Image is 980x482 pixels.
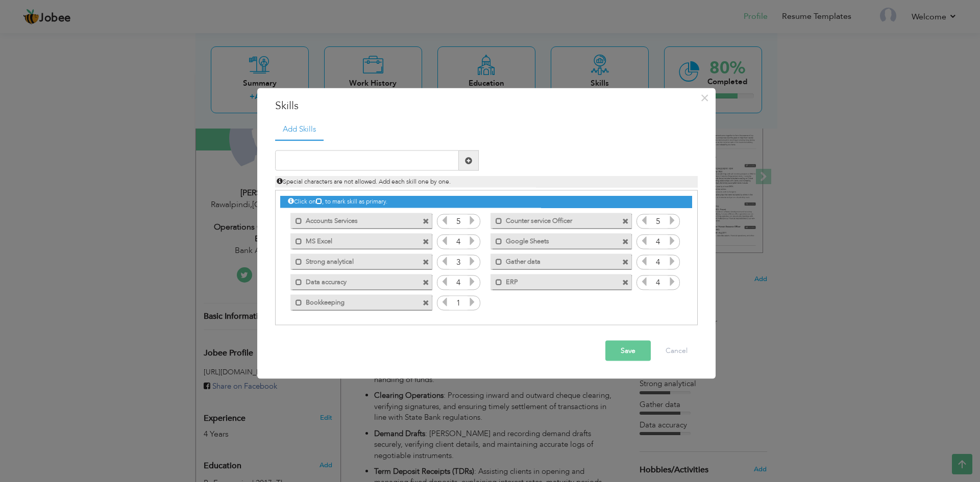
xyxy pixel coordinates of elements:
h3: Skills [275,98,698,113]
label: MS Excel [302,233,405,246]
button: Save [605,341,651,361]
label: Google Sheets [502,233,605,246]
label: ERP [502,274,605,287]
a: Add Skills [275,118,324,141]
label: Counter service Officer [502,213,605,225]
label: Gather data [502,253,605,266]
label: Accounts Services [302,213,405,225]
label: Data accuracy [302,274,405,287]
label: Bookkeeping [302,294,405,307]
span: Special characters are not allowed. Add each skill one by one. [277,177,451,186]
div: Click on , to mark skill as primary. [280,196,692,208]
span: × [700,88,709,107]
button: Close [697,89,713,106]
button: Cancel [655,341,698,361]
label: Strong analytical [302,253,405,266]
